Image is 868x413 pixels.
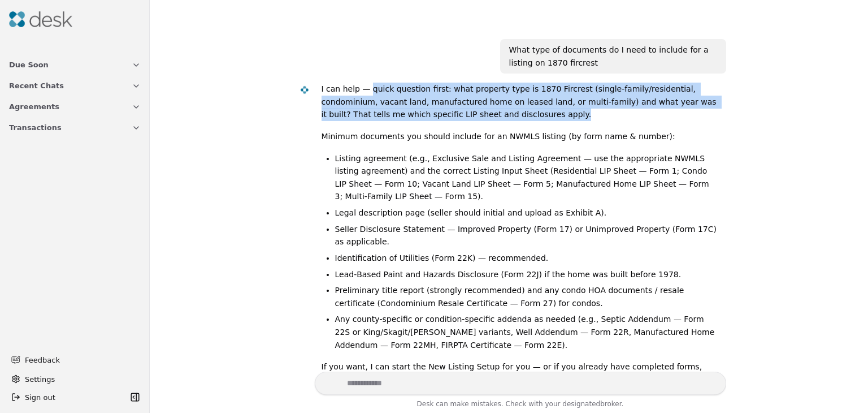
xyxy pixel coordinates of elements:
img: Desk [9,11,72,27]
button: Recent Chats [2,75,147,96]
span: Agreements [9,101,59,113]
li: Identification of Utilities (Form 22K) — recommended. [335,252,717,265]
button: Settings [7,370,143,388]
p: Minimum documents you should include for an NWMLS listing (by form name & number): [322,130,717,143]
span: Due Soon [9,59,49,71]
li: Preliminary title report (strongly recommended) and any condo HOA documents / resale certificate ... [335,284,717,309]
textarea: Write your prompt here [315,372,726,395]
span: Recent Chats [9,80,64,92]
span: Feedback [25,354,134,366]
li: Seller Disclosure Statement — Improved Property (Form 17) or Unimproved Property (Form 17C) as ap... [335,223,717,248]
div: Desk can make mistakes. Check with your broker. [315,398,726,413]
img: Desk [300,85,309,95]
button: Feedback [5,350,141,370]
p: I can help — quick question first: what property type is 1870 Fircrest (single-family/residential... [322,83,717,121]
li: Lead‑Based Paint and Hazards Disclosure (Form 22J) if the home was built before 1978. [335,268,717,281]
li: Listing agreement (e.g., Exclusive Sale and Listing Agreement — use the appropriate NWMLS listing... [335,152,717,203]
button: Transactions [2,117,147,138]
button: Agreements [2,96,147,117]
span: Sign out [25,392,55,403]
p: If you want, I can start the New Listing Setup for you — or if you already have completed forms, ... [322,360,717,399]
span: Settings [25,373,55,385]
div: What type of documents do I need to include for a listing on 1870 fircrest [509,44,717,69]
button: Due Soon [2,54,147,75]
span: designated [562,400,600,408]
button: Sign out [7,388,127,406]
li: Any county‑specific or condition‑specific addenda as needed (e.g., Septic Addendum — Form 22S or ... [335,313,717,351]
li: Legal description page (seller should initial and upload as Exhibit A). [335,206,717,220]
span: Transactions [9,122,62,134]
